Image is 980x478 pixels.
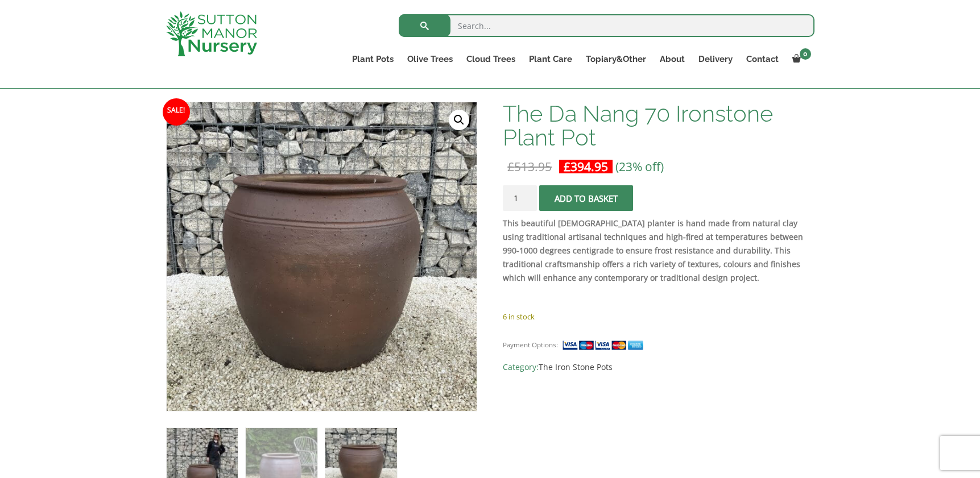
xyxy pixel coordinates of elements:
[503,340,558,349] small: Payment Options:
[562,339,647,351] img: payment supported
[692,51,739,67] a: Delivery
[653,51,692,67] a: About
[503,310,814,323] p: 6 in stock
[345,51,400,67] a: Plant Pots
[507,159,514,174] span: £
[739,51,785,67] a: Contact
[400,51,460,67] a: Olive Trees
[800,48,811,60] span: 0
[460,51,522,67] a: Cloud Trees
[539,361,613,372] a: The Iron Stone Pots
[503,185,537,211] input: Product quantity
[503,102,814,149] h1: The Da Nang 70 Ironstone Plant Pot
[539,185,633,211] button: Add to basket
[166,11,257,56] img: logo
[503,360,814,374] span: Category:
[503,218,803,283] strong: This beautiful [DEMOGRAPHIC_DATA] planter is hand made from natural clay using traditional artisa...
[522,51,579,67] a: Plant Care
[785,51,814,67] a: 0
[399,14,814,37] input: Search...
[615,159,664,174] span: (23% off)
[449,110,469,130] a: View full-screen image gallery
[564,159,608,174] bdi: 394.95
[163,98,190,126] span: Sale!
[507,159,552,174] bdi: 513.95
[564,159,570,174] span: £
[579,51,653,67] a: Topiary&Other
